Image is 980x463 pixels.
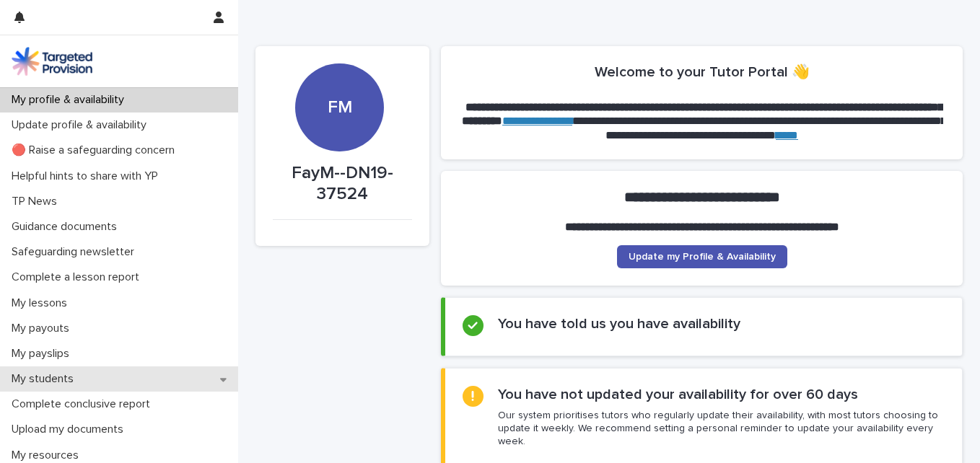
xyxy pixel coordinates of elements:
img: M5nRWzHhSzIhMunXDL62 [12,47,92,76]
h2: You have told us you have availability [498,315,740,332]
p: Our system prioritises tutors who regularly update their availability, with most tutors choosing ... [498,409,945,449]
p: TP News [6,195,69,208]
p: Guidance documents [6,220,128,234]
p: Complete conclusive report [6,397,162,411]
p: My payslips [6,347,81,361]
p: My lessons [6,296,79,310]
p: 🔴 Raise a safeguarding concern [6,144,186,157]
span: Update my Profile & Availability [629,252,776,262]
p: Safeguarding newsletter [6,245,146,259]
p: Update profile & availability [6,118,158,132]
p: Upload my documents [6,423,135,436]
h2: Welcome to your Tutor Portal 👋 [595,63,810,81]
p: My students [6,372,85,386]
div: FM [295,9,383,118]
p: My resources [6,449,90,462]
p: Complete a lesson report [6,270,151,284]
p: FayM--DN19-37524 [273,163,412,205]
p: My profile & availability [6,93,136,107]
h2: You have not updated your availability for over 60 days [498,386,858,403]
p: My payouts [6,322,81,335]
a: Update my Profile & Availability [617,245,787,268]
p: Helpful hints to share with YP [6,169,170,183]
